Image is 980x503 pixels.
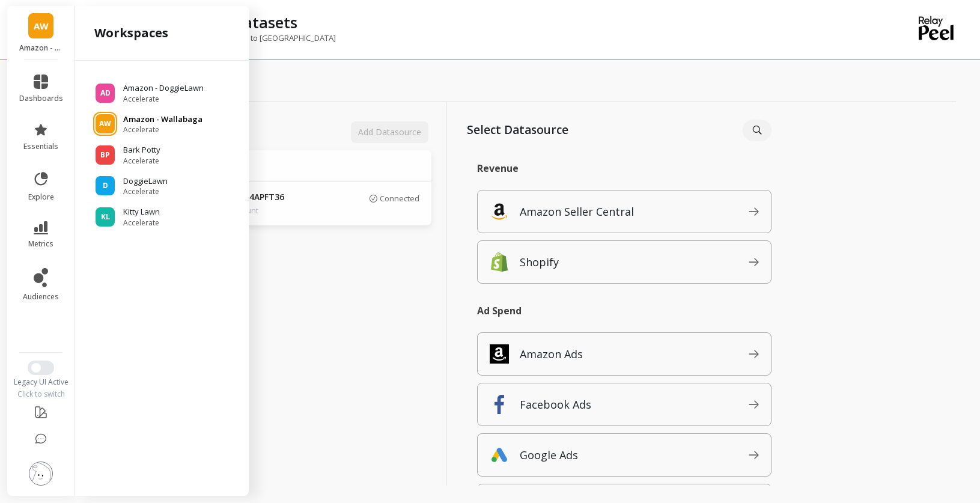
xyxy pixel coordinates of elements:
div: Legacy UI Active [7,377,75,387]
p: Revenue [477,162,772,175]
span: AW [34,19,49,33]
div: Click to switch [7,389,75,399]
span: Accelerate [123,94,204,104]
p: DoggieLawn [123,175,168,187]
img: api.amazon.svg [490,202,509,221]
img: api.amazonads.svg [490,344,509,364]
img: profile picture [29,462,53,486]
p: Shopify [520,254,559,270]
button: Switch to New UI [28,361,54,375]
p: Ad Spend [477,304,772,317]
h2: workspaces [94,25,168,41]
span: AW [99,119,111,129]
span: explore [28,192,54,202]
img: api.shopify.svg [490,252,509,272]
p: Amazon - DoggieLawn [123,82,204,94]
img: api.google.svg [490,445,509,465]
span: D [103,181,108,191]
span: metrics [28,239,53,249]
p: Amazon - Wallabaga [123,114,202,126]
p: Facebook Ads [520,396,591,413]
span: essentials [23,142,58,151]
p: Select Datasource [467,121,589,139]
input: Search for a source... [743,120,772,141]
span: dashboards [19,94,63,103]
p: Google Ads [520,447,578,463]
span: Accelerate [123,187,168,197]
img: api.fb.svg [490,395,509,414]
p: Amazon - Wallabaga [19,43,63,53]
span: Accelerate [123,156,160,166]
span: Accelerate [123,125,202,135]
p: Connected [380,194,419,203]
span: Accelerate [123,218,160,228]
span: AD [100,88,111,98]
p: Kitty Lawn [123,206,160,218]
p: Bark Potty [123,144,160,156]
span: audiences [23,292,59,302]
span: KL [101,212,110,222]
span: BP [100,150,110,160]
p: Amazon Seller Central [520,203,634,220]
p: Amazon Ads [520,346,583,362]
